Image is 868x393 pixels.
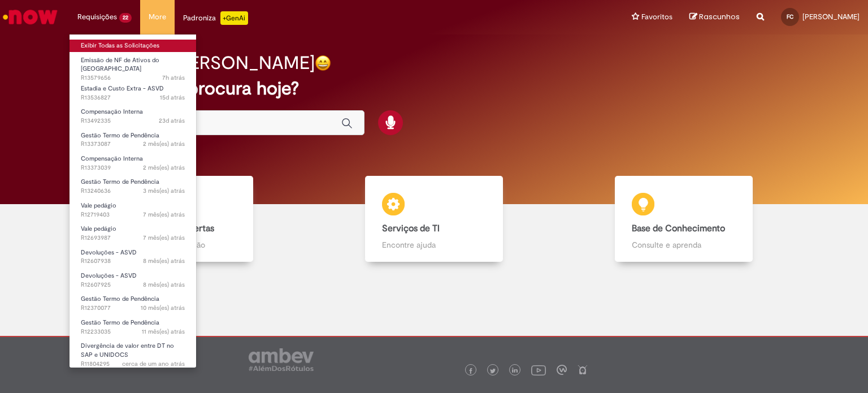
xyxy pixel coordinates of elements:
[81,131,159,140] span: Gestão Termo de Pendência
[143,234,185,242] span: 7 mês(es) atrás
[81,107,143,116] span: Compensação Interna
[249,348,314,371] img: logo_footer_ambev_rotulo_gray.png
[183,11,248,25] div: Padroniza
[122,360,185,368] time: 28/07/2024 09:31:20
[1,6,59,28] img: ServiceNow
[81,234,185,243] span: R12693987
[142,327,185,336] span: 11 mês(es) atrás
[81,140,185,149] span: R13373087
[143,163,185,172] time: 07/08/2025 21:59:42
[70,247,196,267] a: Aberto R12607938 : Devoluções - ASVD
[81,56,159,74] span: Emissão de NF de Ativos do [GEOGRAPHIC_DATA]
[632,239,735,251] p: Consulte e aprenda
[86,79,783,98] h2: O que você procura hoje?
[143,163,185,172] span: 2 mês(es) atrás
[70,153,196,174] a: Aberto R13373039 : Compensação Interna
[70,340,196,364] a: Aberto R11804295 : Divergência de valor entre DT no SAP e UNIDOCS
[122,360,185,368] span: cerca de um ano atrás
[159,116,185,125] span: 23d atrás
[70,83,196,103] a: Aberto R13536827 : Estadia e Custo Extra - ASVD
[578,365,588,375] img: logo_footer_naosei.png
[160,93,185,102] time: 15/09/2025 16:22:46
[162,74,185,82] time: 30/09/2025 08:14:52
[557,365,567,375] img: logo_footer_workplace.png
[490,368,496,374] img: logo_footer_twitter.png
[81,201,116,210] span: Vale pedágio
[309,176,559,262] a: Serviços de TI Encontre ajuda
[81,74,185,83] span: R13579656
[382,223,440,234] b: Serviços de TI
[143,210,185,219] span: 7 mês(es) atrás
[81,187,185,196] span: R13240636
[143,187,185,195] time: 03/07/2025 18:12:28
[81,210,185,219] span: R12719403
[70,40,196,52] a: Exibir Todas as Solicitações
[143,210,185,219] time: 24/02/2025 13:36:12
[70,223,196,244] a: Aberto R12693987 : Vale pedágio
[81,280,185,290] span: R12607925
[81,304,185,313] span: R12370077
[787,13,793,20] span: FC
[559,176,809,262] a: Base de Conhecimento Consulte e aprenda
[86,53,315,73] h2: Boa tarde, [PERSON_NAME]
[70,106,196,127] a: Aberto R13492335 : Compensação Interna
[159,116,185,125] time: 08/09/2025 10:09:57
[220,11,248,25] p: +GenAi
[81,342,174,359] span: Divergência de valor entre DT no SAP e UNIDOCS
[802,12,860,21] span: [PERSON_NAME]
[119,13,132,23] span: 22
[143,280,185,289] time: 04/02/2025 16:01:07
[69,34,197,368] ul: Requisições
[70,270,196,291] a: Aberto R12607925 : Devoluções - ASVD
[81,295,159,303] span: Gestão Termo de Pendência
[81,248,137,257] span: Devoluções - ASVD
[81,257,185,266] span: R12607938
[81,178,159,186] span: Gestão Termo de Pendência
[143,257,185,265] time: 04/02/2025 16:03:15
[143,257,185,265] span: 8 mês(es) atrás
[143,280,185,289] span: 8 mês(es) atrás
[162,74,185,82] span: 7h atrás
[632,223,725,234] b: Base de Conhecimento
[531,362,546,377] img: logo_footer_youtube.png
[143,140,185,148] span: 2 mês(es) atrás
[641,11,672,23] span: Favoritos
[689,12,740,23] a: Rascunhos
[143,140,185,148] time: 07/08/2025 23:59:46
[141,304,185,312] time: 06/12/2024 15:52:59
[81,327,185,336] span: R12233035
[70,129,196,150] a: Aberto R13373087 : Gestão Termo de Pendência
[81,154,143,163] span: Compensação Interna
[70,293,196,314] a: Aberto R12370077 : Gestão Termo de Pendência
[141,304,185,312] span: 10 mês(es) atrás
[143,234,185,242] time: 20/02/2025 09:22:23
[70,200,196,221] a: Aberto R12719403 : Vale pedágio
[468,368,474,374] img: logo_footer_facebook.png
[81,224,116,233] span: Vale pedágio
[81,116,185,126] span: R13492335
[149,11,166,23] span: More
[59,176,309,262] a: Catálogo de Ofertas Abra uma solicitação
[81,318,159,327] span: Gestão Termo de Pendência
[142,327,185,336] time: 06/11/2024 23:21:38
[512,368,518,374] img: logo_footer_linkedin.png
[382,239,485,251] p: Encontre ajuda
[70,54,196,79] a: Aberto R13579656 : Emissão de NF de Ativos do ASVD
[315,55,331,71] img: happy-face.png
[699,11,740,22] span: Rascunhos
[81,271,137,280] span: Devoluções - ASVD
[81,84,164,93] span: Estadia e Custo Extra - ASVD
[70,176,196,197] a: Aberto R13240636 : Gestão Termo de Pendência
[143,187,185,195] span: 3 mês(es) atrás
[81,360,185,369] span: R11804295
[160,93,185,102] span: 15d atrás
[81,93,185,102] span: R13536827
[70,317,196,338] a: Aberto R12233035 : Gestão Termo de Pendência
[77,11,117,23] span: Requisições
[81,163,185,172] span: R13373039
